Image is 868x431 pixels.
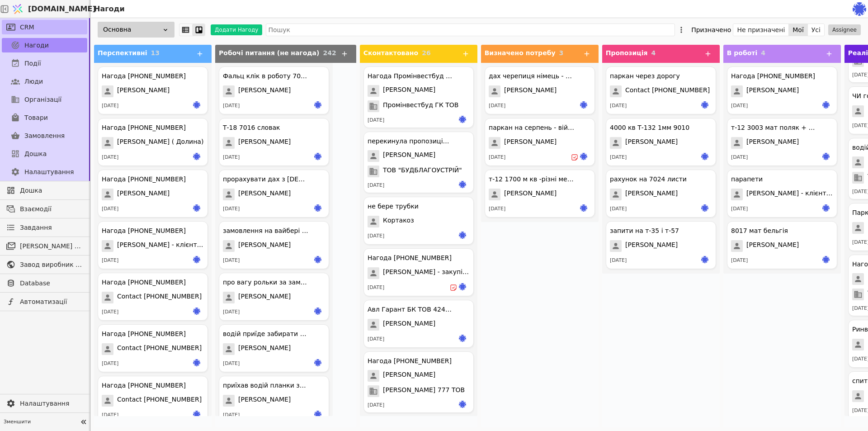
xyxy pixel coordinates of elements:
span: Contact [PHONE_NUMBER] [117,292,202,303]
span: Завдання [20,223,52,232]
div: Т-18 7016 словак [223,123,280,133]
img: ir [580,204,587,212]
h2: Нагоди [90,4,125,14]
span: [DOMAIN_NAME] [28,4,96,14]
a: Події [2,56,87,71]
img: ir [580,153,587,160]
span: [PERSON_NAME] [504,137,557,149]
div: не бере трубки [368,202,419,211]
span: Налаштування [24,167,74,177]
div: перекинула пропозицію - поставила задачу [368,137,453,146]
div: Нагода [PHONE_NUMBER][PERSON_NAME][DATE]ir [727,66,837,114]
a: [DOMAIN_NAME] [9,0,90,18]
div: т-12 3003 мат поляк + [PERSON_NAME] [731,123,817,133]
div: дах черепиця німець - судова вишня[PERSON_NAME][DATE]ir [485,66,595,114]
img: ir [701,204,708,212]
div: замовлення на вайбері - перепитував за стрічку [223,226,309,236]
div: Нагода [PHONE_NUMBER][PERSON_NAME] - закупівля[DATE]ir [363,248,474,296]
div: парапети[PERSON_NAME] - клієнт Мазепи[DATE]ir [727,170,837,218]
button: Не призначені [733,24,789,36]
a: Дошка [2,183,87,198]
span: Робочі питання (не нагода) [219,49,319,57]
div: водій приїде забирати замовлення [223,329,309,339]
span: [PERSON_NAME] [746,85,799,97]
div: 4000 кв Т-132 1мм 9010[PERSON_NAME][DATE]ir [606,118,716,166]
div: [DATE] [102,205,118,213]
div: [DATE] [489,205,505,213]
span: [PERSON_NAME] - клієнт Мазепи [746,189,833,200]
div: Нагода Промінвестбуд ГК ТОВ[PERSON_NAME]Промінвестбуд ГК ТОВ[DATE]ir [363,66,474,128]
div: Нагода [PHONE_NUMBER] [102,278,186,287]
span: Промінвестбуд ГК ТОВ [383,100,458,112]
img: ir [822,153,830,160]
span: [PERSON_NAME] розсилки [20,242,83,251]
div: [DATE] [223,412,240,419]
span: 4 [651,49,656,57]
span: [PERSON_NAME] [746,137,799,149]
a: Люди [2,74,87,89]
div: [DATE] [731,205,748,213]
div: Нагода [PHONE_NUMBER][PERSON_NAME][PERSON_NAME] 777 ТОВ[DATE]ir [363,351,474,413]
div: [DATE] [368,284,384,292]
img: ir [459,116,466,123]
div: [DATE] [102,154,118,161]
div: [DATE] [610,154,627,161]
div: Фальц клік в роботу 7016 пол [223,71,309,81]
button: Додати Нагоду [211,24,262,35]
div: 4000 кв Т-132 1мм 9010 [610,123,689,133]
a: Автоматизації [2,294,87,309]
a: Нагоди [2,38,87,52]
img: ir [822,101,830,109]
span: Люди [24,77,43,86]
div: запити на т-35 і т-57[PERSON_NAME][DATE]ir [606,221,716,269]
span: [PERSON_NAME] [238,343,291,355]
a: Налаштування [2,165,87,179]
div: Нагода [PHONE_NUMBER] [368,356,452,366]
div: про вагу рольки за замовлення 8019 поляка [223,278,309,287]
div: [DATE] [102,102,118,110]
div: [DATE] [223,257,240,265]
span: Завод виробник металочерепиці - B2B платформа [20,260,83,270]
div: не бере трубкиКортакоз[DATE]ir [363,197,474,245]
span: Пропозиція [606,49,648,57]
div: приїхав водій планки забирати [223,381,309,390]
div: [DATE] [610,205,627,213]
img: ir [193,411,200,418]
span: [PERSON_NAME] [238,292,291,303]
span: [PERSON_NAME] [625,189,678,200]
img: ir [314,153,321,160]
img: ir [459,283,466,290]
div: водій приїде забирати замовлення[PERSON_NAME][DATE]ir [219,324,329,372]
span: Визначено потребу [485,49,556,57]
span: [PERSON_NAME] [117,189,170,200]
div: [DATE] [731,257,748,265]
div: Нагода [PHONE_NUMBER] [368,253,452,263]
div: парапети [731,175,763,184]
span: В роботі [727,49,758,57]
img: ir [459,232,466,239]
div: Нагода [PHONE_NUMBER]Contact [PHONE_NUMBER][DATE]ir [98,324,208,372]
span: Contact [PHONE_NUMBER] [625,85,710,97]
span: [PERSON_NAME] ( Долина) [117,137,203,149]
a: Налаштування [2,396,87,411]
img: ir [701,153,708,160]
div: Нагода [PHONE_NUMBER] [102,175,186,184]
span: 26 [422,49,430,57]
span: Дошка [24,149,47,159]
div: [DATE] [489,154,505,161]
span: Database [20,279,83,288]
div: Нагода [PHONE_NUMBER] [102,123,186,133]
img: ir [701,101,708,109]
span: [PERSON_NAME] [238,240,291,252]
img: ir [459,401,466,408]
div: [DATE] [223,154,240,161]
span: 13 [151,49,159,57]
span: 242 [323,49,336,57]
span: [PERSON_NAME] - закупівля [383,267,470,279]
div: [DATE] [102,360,118,368]
span: [PERSON_NAME] [625,137,678,149]
div: [DATE] [223,102,240,110]
input: Пошук [266,24,675,36]
div: Нагода [PHONE_NUMBER] [102,71,186,81]
img: ir [822,256,830,263]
